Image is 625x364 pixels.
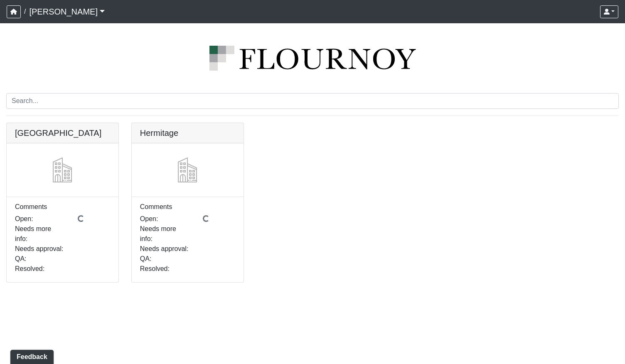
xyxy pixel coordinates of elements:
a: [PERSON_NAME] [29,3,105,20]
span: / [21,3,29,20]
img: logo [6,46,619,71]
input: Search [6,93,619,109]
iframe: Ybug feedback widget [6,347,55,364]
